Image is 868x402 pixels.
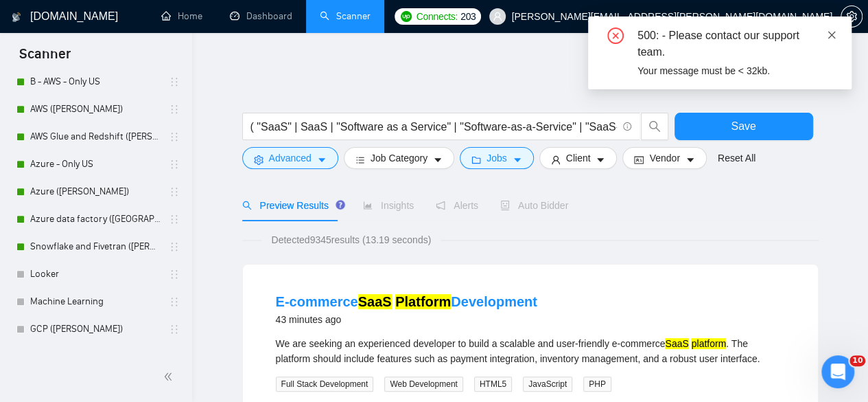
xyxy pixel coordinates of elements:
a: Keyword research [30,343,161,370]
a: Looker [30,260,161,288]
a: Reset All [718,150,755,166]
span: Save [731,118,755,135]
span: Detected 9345 results (13.19 seconds) [261,232,441,247]
span: caret-down [596,155,605,165]
span: caret-down [433,155,443,165]
span: Full Stack Development [276,377,374,392]
div: 43 minutes ago [276,311,537,328]
span: holder [169,269,180,280]
span: robot [500,201,510,210]
a: E-commerceSaaS PlatformDevelopment [276,294,537,309]
span: setting [254,155,263,165]
a: Azure ([PERSON_NAME]) [30,178,161,205]
span: search [242,201,252,210]
mark: SaaS [358,294,392,309]
span: close-circle [607,27,624,44]
button: idcardVendorcaret-down [622,147,706,169]
div: We are seeking an experienced developer to build a scalable and user-friendly e-commerce . The pl... [276,336,785,366]
span: holder [169,351,180,362]
button: setting [841,5,863,27]
button: Save [675,113,813,140]
span: bars [355,155,365,165]
span: Insights [363,200,414,211]
button: settingAdvancedcaret-down [242,147,338,169]
div: Your message must be < 32kb. [637,63,835,78]
span: Alerts [436,200,478,211]
div: Tooltip anchor [334,199,347,211]
mark: Platform [395,294,451,309]
span: holder [169,104,180,115]
a: GCP ([PERSON_NAME]) [30,315,161,343]
span: caret-down [685,155,695,165]
span: area-chart [363,201,373,210]
a: searchScanner [320,10,371,22]
span: holder [169,214,180,225]
span: holder [169,186,180,197]
mark: platform [691,338,726,349]
span: Preview Results [242,200,341,211]
a: AWS ([PERSON_NAME]) [30,96,161,123]
span: HTML5 [474,377,512,392]
span: holder [169,241,180,252]
button: search [641,113,668,140]
span: double-left [163,370,177,383]
button: userClientcaret-down [539,147,618,169]
span: idcard [634,155,644,165]
span: holder [169,76,180,87]
div: 500: - Please contact our support team. [637,27,835,60]
span: Job Category [371,150,427,166]
a: Snowflake and Fivetran ([PERSON_NAME]) [30,233,161,260]
span: Client [566,150,591,166]
span: 10 [849,355,865,366]
span: user [493,12,502,21]
span: close [827,30,836,40]
a: B - AWS - Only US [30,68,161,96]
span: Advanced [269,150,312,166]
span: holder [169,131,180,142]
span: Connects: [417,9,458,24]
a: dashboardDashboard [230,10,292,22]
span: notification [436,201,445,210]
span: 203 [460,9,476,24]
iframe: Intercom live chat [821,355,854,388]
a: Azure - Only US [30,150,161,178]
a: homeHome [161,10,202,22]
span: user [551,155,561,165]
span: Auto Bidder [500,200,568,211]
span: info-circle [623,122,632,131]
img: upwork-logo.png [401,11,412,22]
span: Jobs [486,150,507,166]
input: Search Freelance Jobs... [250,118,617,135]
mark: SaaS [665,338,688,349]
span: holder [169,159,180,170]
span: caret-down [513,155,522,165]
a: Machine Learning [30,288,161,315]
button: barsJob Categorycaret-down [344,147,454,169]
a: Azure data factory ([GEOGRAPHIC_DATA]) [30,205,161,233]
span: Scanner [8,44,82,73]
span: PHP [583,377,611,392]
span: folder [471,155,481,165]
button: folderJobscaret-down [460,147,534,169]
span: JavaScript [523,377,572,392]
span: search [642,120,668,133]
span: setting [841,11,862,22]
span: caret-down [317,155,327,165]
span: Web Development [384,377,463,392]
span: holder [169,324,180,335]
a: AWS Glue and Redshift ([PERSON_NAME]) [30,123,161,150]
span: Vendor [649,150,679,166]
img: logo [12,6,21,28]
a: setting [841,11,863,22]
span: holder [169,296,180,307]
